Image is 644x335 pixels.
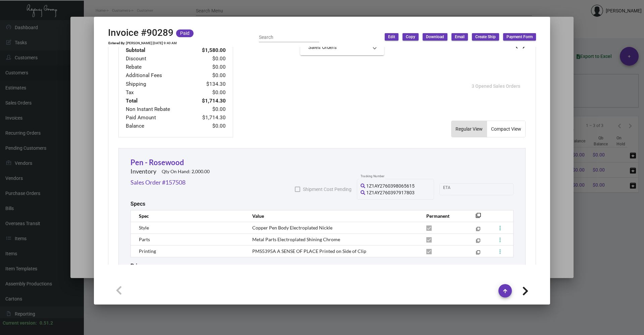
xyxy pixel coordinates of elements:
[176,29,194,37] mat-chip: Paid
[191,97,226,105] td: $1,714.30
[108,41,126,45] td: Entered By:
[3,320,37,327] div: Current version:
[402,33,419,41] button: Copy
[300,39,384,55] mat-expansion-panel-header: Sales Orders
[191,63,226,71] td: $0.00
[139,237,150,242] span: Parts
[451,33,468,41] button: Email
[420,210,466,222] th: Permanent
[125,63,191,71] td: Rebate
[130,263,143,269] h2: Price
[252,225,332,230] span: Copper Pen Body Electroplated Nickle
[126,41,177,45] td: [PERSON_NAME] [DATE] 9:40 AM
[139,225,149,230] span: Style
[125,105,191,114] td: Non Instant Rebate
[476,228,480,232] mat-icon: filter_none
[125,55,191,63] td: Discount
[366,190,415,195] span: 1Z1AY2760397917803
[125,46,191,55] td: Subtotal
[252,248,366,254] span: PMS5395A A SENSE OF PLACE Printed on Side of Clip
[503,33,536,41] button: Payment Form
[191,114,226,122] td: $1,714.30
[487,121,525,137] button: Compact View
[472,33,499,41] button: Create Ship
[191,105,226,114] td: $0.00
[472,83,520,89] span: 3 Opened Sales Orders
[125,114,191,122] td: Paid Amount
[476,252,480,256] mat-icon: filter_none
[426,34,444,40] span: Download
[406,34,415,40] span: Copy
[130,178,185,187] a: Sales Order #157508
[506,34,533,40] span: Payment Form
[191,88,226,97] td: $0.00
[130,168,156,175] h2: Inventory
[191,71,226,80] td: $0.00
[470,187,502,192] input: End date
[191,80,226,88] td: $134.30
[385,33,398,41] button: Edit
[191,55,226,63] td: $0.00
[475,34,496,40] span: Create Ship
[125,80,191,88] td: Shipping
[308,44,368,51] mat-panel-title: Sales Orders
[125,122,191,130] td: Balance
[455,34,465,40] span: Email
[423,33,447,41] button: Download
[130,158,184,167] a: Pen - Rosewood
[162,169,210,175] h2: Qty On Hand: 2,000.00
[131,210,246,222] th: Spec
[130,201,145,207] h2: Specs
[443,187,464,192] input: Start date
[125,97,191,105] td: Total
[125,88,191,97] td: Tax
[191,122,226,130] td: $0.00
[108,27,173,39] h2: Invoice #90289
[303,185,352,193] span: Shipment Cost Pending
[451,121,487,137] button: Regular View
[40,320,53,327] div: 0.51.2
[366,183,415,189] span: 1Z1AY2760398065615
[139,248,156,254] span: Printing
[125,71,191,80] td: Additional Fees
[476,240,480,244] mat-icon: filter_none
[252,237,340,242] span: Metal Parts Electroplated Shining Chrome
[476,215,481,220] mat-icon: filter_none
[191,46,226,55] td: $1,580.00
[466,80,526,92] button: 3 Opened Sales Orders
[388,34,395,40] span: Edit
[246,210,420,222] th: Value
